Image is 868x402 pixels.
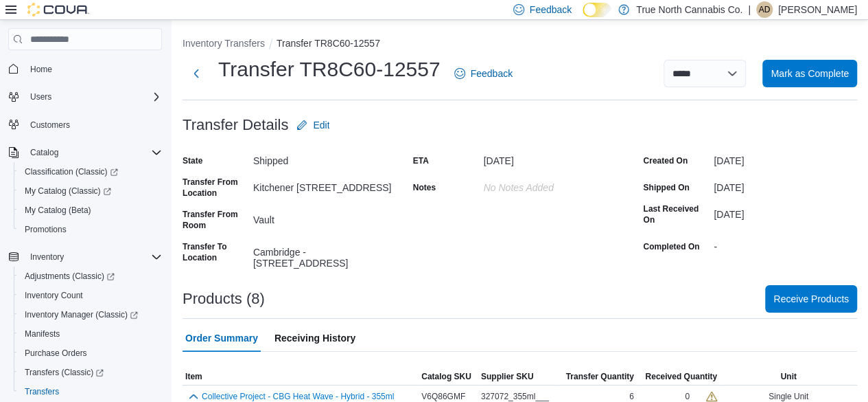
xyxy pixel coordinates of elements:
[183,117,288,133] h3: Transfer Details
[183,38,265,49] button: Inventory Transfers
[714,177,857,193] div: [DATE]
[19,164,124,180] a: Classification (Classic)
[773,292,849,306] span: Receive Products
[14,363,167,382] a: Transfers (Classic)
[185,371,202,382] span: Item
[19,202,162,219] span: My Catalog (Beta)
[19,383,162,400] span: Transfers
[780,371,796,382] span: Unit
[19,268,162,284] span: Adjustments (Classic)
[413,155,429,166] label: ETA
[25,348,87,359] span: Purchase Orders
[19,164,162,180] span: Classification (Classic)
[643,241,699,252] label: Completed On
[25,61,58,78] a: Home
[714,236,857,252] div: -
[3,58,167,78] button: Home
[759,1,771,18] span: AD
[27,3,89,16] img: Cova
[19,183,162,199] span: My Catalog (Classic)
[636,1,742,18] p: True North Cannabis Co.
[30,64,52,75] span: Home
[565,371,633,382] span: Transfer Quantity
[19,306,143,323] a: Inventory Manager (Classic)
[530,3,572,16] span: Feedback
[762,60,857,87] button: Mark as Complete
[19,287,89,304] a: Inventory Count
[25,328,60,339] span: Manifests
[25,60,162,77] span: Home
[19,364,162,381] span: Transfers (Classic)
[291,111,335,139] button: Edit
[253,209,397,225] div: Vault
[25,117,75,133] a: Customers
[413,182,436,193] label: Notes
[3,247,167,267] button: Inventory
[183,291,265,307] h3: Products (8)
[25,386,59,397] span: Transfers
[421,371,471,382] span: Catalog SKU
[583,17,583,18] span: Dark Mode
[3,115,167,135] button: Customers
[3,87,167,107] button: Users
[771,67,849,80] span: Mark as Complete
[25,249,69,265] button: Inventory
[183,177,248,199] label: Transfer From Location
[643,155,688,166] label: Created On
[3,143,167,162] button: Catalog
[25,224,67,235] span: Promotions
[557,368,636,385] button: Transfer Quantity
[481,391,549,402] span: 327072_355ml___
[14,220,167,239] button: Promotions
[471,67,513,80] span: Feedback
[25,186,111,197] span: My Catalog (Classic)
[583,3,611,17] input: Dark Mode
[25,309,138,320] span: Inventory Manager (Classic)
[645,371,717,382] span: Received Quantity
[30,252,64,263] span: Inventory
[202,392,394,401] button: Collective Project - CBG Heat Wave - Hybrid - 355ml
[183,209,248,231] label: Transfer From Room
[714,203,857,220] div: [DATE]
[183,36,857,53] nav: An example of EuiBreadcrumbs
[629,391,634,402] span: 6
[253,241,397,269] div: Cambridge - [STREET_ADDRESS]
[183,60,210,87] button: Next
[19,221,72,238] a: Promotions
[253,150,397,166] div: Shipped
[30,91,51,102] span: Users
[478,368,558,385] button: Supplier SKU
[19,287,162,304] span: Inventory Count
[714,150,857,166] div: [DATE]
[419,368,478,385] button: Catalog SKU
[14,382,167,401] button: Transfers
[25,290,83,301] span: Inventory Count
[19,345,93,361] a: Purchase Orders
[19,326,162,342] span: Manifests
[756,1,773,18] div: Alexander Davidd
[25,271,115,282] span: Adjustments (Classic)
[313,118,329,132] span: Edit
[685,391,690,402] div: 0
[19,268,120,284] a: Adjustments (Classic)
[25,144,64,161] button: Catalog
[643,182,689,193] label: Shipped On
[274,324,355,352] span: Receiving History
[277,38,380,49] button: Transfer TR8C60-12557
[25,166,118,177] span: Classification (Classic)
[449,60,518,87] a: Feedback
[637,368,720,385] button: Received Quantity
[253,177,397,193] div: Kitchener [STREET_ADDRESS]
[19,183,117,199] a: My Catalog (Classic)
[14,162,167,181] a: Classification (Classic)
[765,285,857,313] button: Receive Products
[218,56,441,83] h1: Transfer TR8C60-12557
[643,203,708,225] label: Last Received On
[14,201,167,220] button: My Catalog (Beta)
[14,305,167,324] a: Inventory Manager (Classic)
[14,181,167,201] a: My Catalog (Classic)
[25,116,162,133] span: Customers
[25,367,104,378] span: Transfers (Classic)
[25,144,162,161] span: Catalog
[14,344,167,363] button: Purchase Orders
